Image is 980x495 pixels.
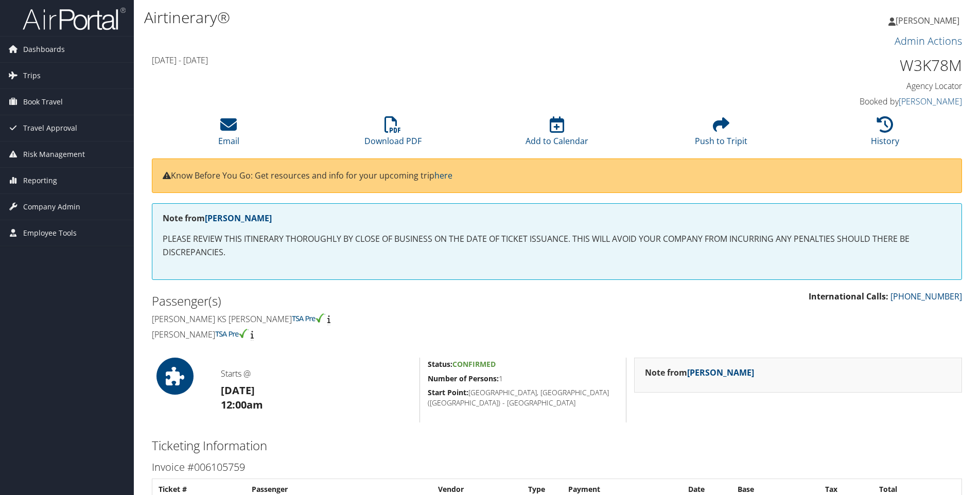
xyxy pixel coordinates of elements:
[152,329,549,340] h4: [PERSON_NAME]
[526,122,588,147] a: Add to Calendar
[428,374,618,384] h5: 1
[896,15,959,26] span: [PERSON_NAME]
[23,7,126,31] img: airportal-logo.png
[687,367,754,378] a: [PERSON_NAME]
[895,34,962,48] a: Admin Actions
[434,170,452,181] a: here
[23,194,80,220] span: Company Admin
[23,142,85,167] span: Risk Management
[215,329,249,338] img: tsa-precheck.png
[152,313,549,325] h4: [PERSON_NAME] Ks [PERSON_NAME]
[888,5,970,36] a: [PERSON_NAME]
[152,460,962,474] h3: Invoice #006105759
[428,359,452,369] strong: Status:
[23,220,77,246] span: Employee Tools
[152,437,962,454] h2: Ticketing Information
[428,374,499,383] strong: Number of Persons:
[218,122,239,147] a: Email
[205,213,272,224] a: [PERSON_NAME]
[221,398,263,412] strong: 12:00am
[890,291,962,302] a: [PHONE_NUMBER]
[221,368,412,379] h4: Starts @
[23,63,41,89] span: Trips
[771,55,962,76] h1: W3K78M
[695,122,747,147] a: Push to Tripit
[23,89,63,115] span: Book Travel
[163,233,951,259] p: PLEASE REVIEW THIS ITINERARY THOROUGHLY BY CLOSE OF BUSINESS ON THE DATE OF TICKET ISSUANCE. THIS...
[871,122,899,147] a: History
[221,383,255,397] strong: [DATE]
[144,7,694,28] h1: Airtinerary®
[23,168,57,193] span: Reporting
[452,359,496,369] span: Confirmed
[809,291,888,302] strong: International Calls:
[292,313,325,323] img: tsa-precheck.png
[899,96,962,107] a: [PERSON_NAME]
[364,122,422,147] a: Download PDF
[428,387,468,397] strong: Start Point:
[428,387,618,408] h5: [GEOGRAPHIC_DATA], [GEOGRAPHIC_DATA] ([GEOGRAPHIC_DATA]) - [GEOGRAPHIC_DATA]
[645,367,754,378] strong: Note from
[152,292,549,310] h2: Passenger(s)
[163,213,272,224] strong: Note from
[23,37,65,62] span: Dashboards
[152,55,756,66] h4: [DATE] - [DATE]
[771,80,962,92] h4: Agency Locator
[163,169,951,183] p: Know Before You Go: Get resources and info for your upcoming trip
[771,96,962,107] h4: Booked by
[23,115,77,141] span: Travel Approval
